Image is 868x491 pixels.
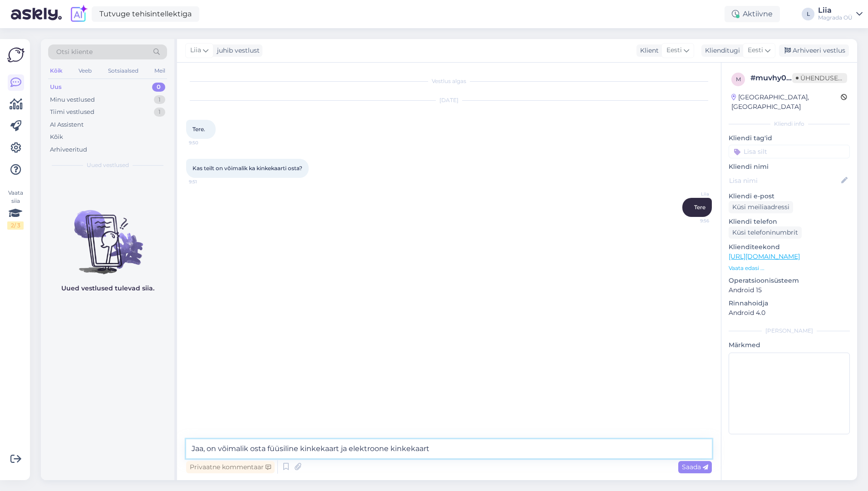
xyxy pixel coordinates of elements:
span: 9:51 [189,178,223,185]
img: Ei mingeid vestlusi [41,194,174,275]
div: Minu vestlused [50,95,95,104]
span: 9:50 [189,139,223,146]
div: Tiimi vestlused [50,108,94,117]
font: Aktiivne [743,10,773,18]
a: Tutvuge tehisintellektiga [92,6,199,22]
p: Kliendi tag'id [729,133,850,143]
p: Rinnahoidja [729,299,850,308]
div: [DATE] [186,96,712,104]
font: Vaata siia [7,189,24,205]
div: Kliendi info [729,120,850,128]
span: Liia [675,191,709,197]
input: Lisa silt [729,145,850,158]
span: Uued vestlused [87,161,129,169]
p: Kliendi nimi [729,162,850,172]
div: Kõik [50,133,63,142]
img: Uurige-AI [69,5,88,24]
font: Arhiveeri vestlus [793,46,845,54]
span: 9:56 [675,217,709,224]
span: Tere. [192,126,205,133]
span: Ühenduseta [792,73,847,83]
div: Vestlus algas [186,77,712,85]
div: Liia [818,7,853,14]
span: Liia [190,45,201,55]
font: Saada [682,463,701,471]
p: Klienditeekond [729,242,850,252]
font: muvhy0hr [755,74,794,82]
div: Klient [636,46,659,55]
div: juhib vestlust [213,46,260,55]
p: Märkmed [729,340,850,350]
div: Sotsiaalsed [106,65,140,77]
div: Meil [153,65,167,77]
div: Magrada OÜ [818,14,853,21]
div: # [750,73,792,83]
div: [PERSON_NAME] [729,327,850,335]
div: Küsi meiliaadressi [729,201,793,213]
div: 1 [154,95,165,104]
font: [GEOGRAPHIC_DATA], [GEOGRAPHIC_DATA] [731,93,809,111]
img: Askly Logo [7,46,25,64]
div: Kõik [48,65,64,77]
div: Küsi telefoninumbrit [729,226,802,239]
span: Tere [694,204,705,211]
a: [URL][DOMAIN_NAME] [729,252,800,260]
textarea: Jaa, on võimalik osta füüsiline kinkekaart ja elektroone kinkekaart [186,439,712,458]
p: Kliendi telefon [729,217,850,226]
input: Lisa nimi [729,176,839,186]
span: m [736,76,741,83]
div: Uus [50,83,62,92]
span: Eesti [748,45,763,55]
div: Arhiveeritud [50,145,87,154]
p: Android 4.0 [729,308,850,318]
div: L [802,8,814,20]
div: 2 / 3 [7,221,24,230]
p: Uued vestlused tulevad siia. [61,284,154,293]
div: 1 [154,108,165,117]
div: AI Assistent [50,120,84,129]
p: Android 15 [729,285,850,295]
span: Eesti [666,45,682,55]
p: Vaata edasi ... [729,264,850,272]
p: Operatsioonisüsteem [729,276,850,285]
div: Klienditugi [701,46,740,55]
div: 0 [152,83,165,92]
span: Otsi kliente [56,47,93,57]
div: Veeb [77,65,94,77]
p: Kliendi e-post [729,191,850,201]
span: Kas teilt on võimalik ka kinkekaarti osta? [192,165,302,172]
font: Privaatne kommentaar [190,463,264,471]
a: LiiaMagrada OÜ [818,7,863,21]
